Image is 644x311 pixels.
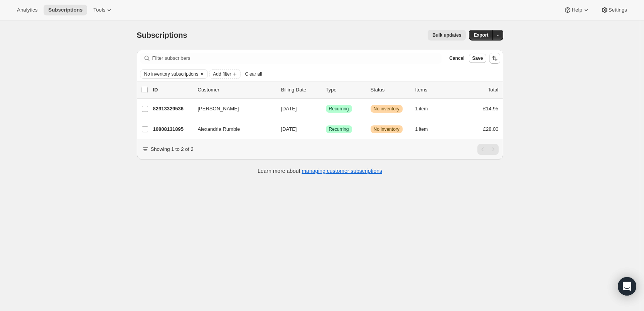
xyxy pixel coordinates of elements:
[93,7,105,13] span: Tools
[572,7,582,13] span: Help
[472,55,483,61] span: Save
[245,71,262,77] span: Clear all
[428,30,466,41] button: Bulk updates
[198,86,275,94] p: Customer
[483,106,499,112] span: £14.95
[213,71,231,77] span: Add filter
[209,69,240,79] button: Add filter
[415,106,428,112] span: 1 item
[17,7,37,13] span: Analytics
[415,103,437,114] button: 1 item
[449,55,464,61] span: Cancel
[281,126,297,132] span: [DATE]
[302,168,382,174] a: managing customer subscriptions
[488,86,498,94] p: Total
[137,31,187,39] span: Subscriptions
[153,105,192,113] p: 82913329536
[371,86,409,94] p: Status
[374,126,400,132] span: No inventory
[415,126,428,132] span: 1 item
[140,70,199,78] button: No inventory subscriptions
[44,5,87,15] button: Subscriptions
[281,106,297,112] span: [DATE]
[151,145,194,153] p: Showing 1 to 2 of 2
[469,54,486,63] button: Save
[12,5,42,15] button: Analytics
[242,69,265,79] button: Clear all
[374,106,400,112] span: No inventory
[483,126,499,132] span: £28.00
[153,86,499,94] div: IDCustomerBilling DateTypeStatusItemsTotal
[469,30,493,41] button: Export
[153,103,499,114] div: 82913329536[PERSON_NAME][DATE]SuccessRecurringWarningNo inventory1 item£14.95
[48,7,83,13] span: Subscriptions
[559,5,594,15] button: Help
[326,86,364,94] div: Type
[89,5,118,15] button: Tools
[477,144,499,155] nav: Pagination
[609,7,627,13] span: Settings
[329,106,349,112] span: Recurring
[281,86,320,94] p: Billing Date
[193,123,270,135] button: Alexandria Rumble
[329,126,349,132] span: Recurring
[153,125,192,133] p: 10808131895
[198,70,206,78] button: Clear
[153,124,499,135] div: 10808131895Alexandria Rumble[DATE]SuccessRecurringWarningNo inventory1 item£28.00
[193,103,270,115] button: [PERSON_NAME]
[415,124,437,135] button: 1 item
[144,71,199,77] span: No inventory subscriptions
[198,105,239,113] span: [PERSON_NAME]
[446,54,467,63] button: Cancel
[474,32,488,38] span: Export
[152,53,442,64] input: Filter subscribers
[415,86,454,94] div: Items
[596,5,632,15] button: Settings
[198,125,240,133] span: Alexandria Rumble
[432,32,461,38] span: Bulk updates
[489,53,500,64] button: Sort the results
[618,277,636,296] div: Open Intercom Messenger
[258,167,382,175] p: Learn more about
[153,86,192,94] p: ID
